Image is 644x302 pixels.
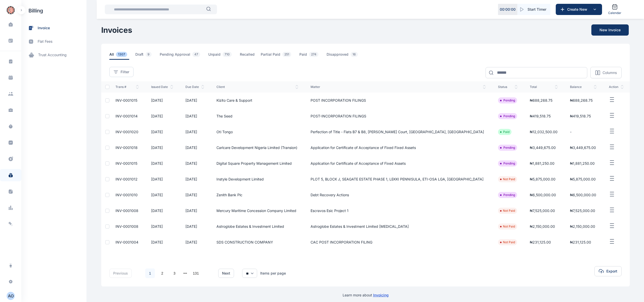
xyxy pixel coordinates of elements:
span: ₦2,150,000.00 [570,224,595,229]
td: Escravos Esic Project 1 [304,203,492,219]
span: Export [606,269,617,274]
td: [DATE] [179,93,210,108]
li: Pending [500,98,515,102]
td: Application for Certificate of Acceptance of Fixed Fixed Assets [304,140,492,156]
span: ₦6,500,000.00 [530,193,556,197]
span: ₦1,881,250.00 [530,161,554,165]
td: [DATE] [179,187,210,203]
td: Carlcare Development Nigeria Limited (Transion) [210,140,304,156]
span: ₦12,032,500.00 [530,130,558,134]
a: INV-0001004 [115,240,138,244]
li: 3 [169,268,180,278]
span: flat fees [38,39,52,44]
span: Matter [311,85,486,89]
button: Columns [590,67,622,78]
span: INV-0001015 [115,98,137,102]
li: 131 [191,268,201,278]
td: Digital Square Property Management Limited [210,156,304,171]
span: ₦7,525,000.00 [570,208,595,213]
a: INV-0001015 [115,161,137,165]
span: INV-0001020 [115,130,138,134]
span: INV-0001008 [115,224,138,229]
a: INV-0001008 [115,208,138,213]
td: [DATE] [145,156,179,171]
td: [DATE] [179,203,210,219]
li: Pending [500,146,515,150]
span: INV-0001012 [115,177,138,181]
li: Paid [500,130,509,134]
a: trust accounting [21,48,86,62]
span: Recalled [240,52,255,60]
span: ₦231,125.00 [570,240,591,244]
td: CAC POST INCORPORATION FILING [304,234,492,250]
button: Filter [109,67,134,77]
td: [DATE] [145,93,179,108]
span: Pending Approval [160,52,202,60]
button: previous [109,269,132,278]
span: invoice [38,25,50,31]
td: POST INCORPORATION FILINGS [304,93,492,108]
span: ₦688,268.75 [570,98,593,102]
span: ₦419,518.75 [570,114,591,118]
span: ₦3,449,675.00 [570,145,596,150]
li: Not Paid [500,209,515,213]
a: invoice [21,21,86,35]
span: - [570,130,572,134]
span: ₦419,518.75 [530,114,551,118]
span: balance [570,85,597,89]
span: ₦688,268.75 [530,98,552,102]
td: [DATE] [179,140,210,156]
td: [DATE] [179,234,210,250]
button: AO [7,292,15,300]
span: Disapproved [327,52,360,60]
button: Export [594,266,622,276]
button: AO [3,292,18,300]
span: Calendar [608,11,621,15]
a: All1307 [109,52,135,60]
div: A O [7,293,15,299]
td: [DATE] [179,124,210,140]
li: Pending [500,161,515,165]
td: [DATE] [179,219,210,234]
span: 274 [309,52,318,57]
td: PLOT 5, BLOCK J, SEAGATE ESTATE PHASE 1, LEKKI PENNISULA, ETI-OSA LGA, [GEOGRAPHIC_DATA] [304,171,492,187]
span: ₦6,500,000.00 [570,193,596,197]
h1: Invoices [101,25,132,35]
td: Mercury Maritime Concession Company Limited [210,203,304,219]
p: Columns [603,70,617,75]
span: INV-0001018 [115,145,138,150]
a: flat fees [21,35,86,48]
li: 2 [157,268,167,278]
a: 2 [157,268,167,278]
p: 00 : 00 : 00 [500,7,516,12]
span: INV-0001010 [115,193,138,197]
a: Recalled [240,52,261,60]
li: Not Paid [500,224,515,229]
p: Learn more about [343,293,389,298]
a: 1 [145,268,155,278]
a: Paid274 [299,52,327,60]
span: ₦7,525,000.00 [530,208,555,213]
a: Calendar [606,2,623,17]
span: issued date [151,85,173,89]
span: Trans # [115,85,139,89]
td: Astroglobe Estates & Investment Limited [210,219,304,234]
div: Items per page [260,271,286,276]
span: Partial Paid [261,52,293,60]
span: 1307 [116,52,127,57]
td: SDS CONSTRUCTION COMPANY [210,234,304,250]
li: 向后 3 页 [182,270,189,277]
span: action [609,85,624,89]
span: Due Date [185,85,204,89]
td: [DATE] [145,203,179,219]
button: Start Timer [517,4,550,15]
span: Draft [135,52,154,60]
span: ₦1,881,250.00 [570,161,595,165]
td: [DATE] [145,108,179,124]
li: Pending [500,193,515,197]
td: [DATE] [145,140,179,156]
a: Partial Paid251 [261,52,299,60]
td: Instyle Development Limited [210,171,304,187]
